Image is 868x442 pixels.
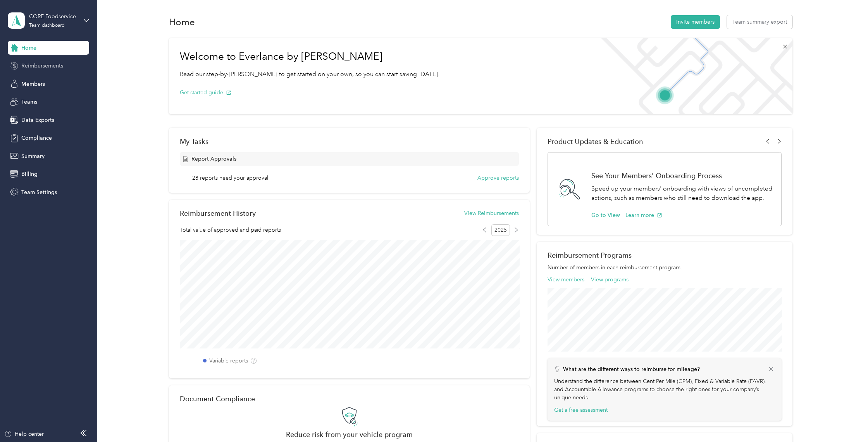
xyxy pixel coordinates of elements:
[180,50,439,63] h1: Welcome to Everlance by [PERSON_NAME]
[4,430,44,438] button: Help center
[548,137,643,146] span: Product Updates & Education
[591,184,773,203] p: Speed up your members' onboarding with views of uncompleted actions, such as members who still ne...
[671,15,720,29] button: Invite members
[563,365,700,373] p: What are the different ways to reimburse for mileage?
[548,263,782,272] p: Number of members in each reimbursement program.
[554,406,608,414] button: Get a free assessment
[591,211,620,219] button: Go to View
[180,137,519,146] div: My Tasks
[554,377,775,402] p: Understand the difference between Cent Per Mile (CPM), Fixed & Variable Rate (FAVR), and Accounta...
[29,12,77,21] div: CORE Foodservice
[591,172,773,180] h1: See Your Members' Onboarding Process
[180,226,281,234] span: Total value of approved and paid reports
[21,188,57,196] span: Team Settings
[625,211,662,219] button: Learn more
[464,209,519,217] button: View Reimbursements
[180,88,231,97] button: Get started guide
[21,170,38,178] span: Billing
[29,23,65,28] div: Team dashboard
[180,430,519,439] h2: Reduce risk from your vehicle program
[21,98,37,106] span: Teams
[591,276,629,284] button: View programs
[180,209,256,217] h2: Reimbursement History
[727,15,792,29] button: Team summary export
[180,395,255,403] h2: Document Compliance
[21,116,54,124] span: Data Exports
[21,62,63,70] span: Reimbursements
[21,44,36,52] span: Home
[191,155,236,163] span: Report Approvals
[21,134,52,142] span: Compliance
[209,357,248,365] label: Variable reports
[169,18,195,26] h1: Home
[548,251,782,259] h2: Reimbursement Programs
[192,174,268,182] span: 28 reports need your approval
[825,399,868,442] iframe: Everlance-gr Chat Button Frame
[21,80,45,88] span: Members
[491,224,510,236] span: 2025
[21,152,45,160] span: Summary
[477,174,519,182] button: Approve reports
[548,276,584,284] button: View members
[180,69,439,79] p: Read our step-by-[PERSON_NAME] to get started on your own, so you can start saving [DATE].
[593,38,792,114] img: Welcome to everlance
